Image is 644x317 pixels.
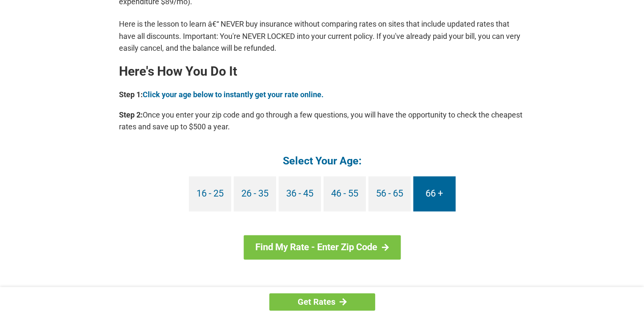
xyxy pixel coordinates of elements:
h4: Select Your Age: [119,154,525,168]
a: Click your age below to instantly get your rate online. [143,90,323,99]
p: Once you enter your zip code and go through a few questions, you will have the opportunity to che... [119,109,525,133]
a: 16 - 25 [189,176,231,211]
a: 26 - 35 [234,176,276,211]
a: 66 + [413,176,456,211]
a: Get Rates [269,293,375,311]
a: 56 - 65 [368,176,411,211]
b: Step 1: [119,90,143,99]
a: 36 - 45 [279,176,321,211]
h2: Here's How You Do It [119,65,525,78]
a: Find My Rate - Enter Zip Code [243,235,401,260]
p: Here is the lesson to learn â€“ NEVER buy insurance without comparing rates on sites that include... [119,18,525,54]
a: 46 - 55 [323,176,366,211]
b: Step 2: [119,110,143,119]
